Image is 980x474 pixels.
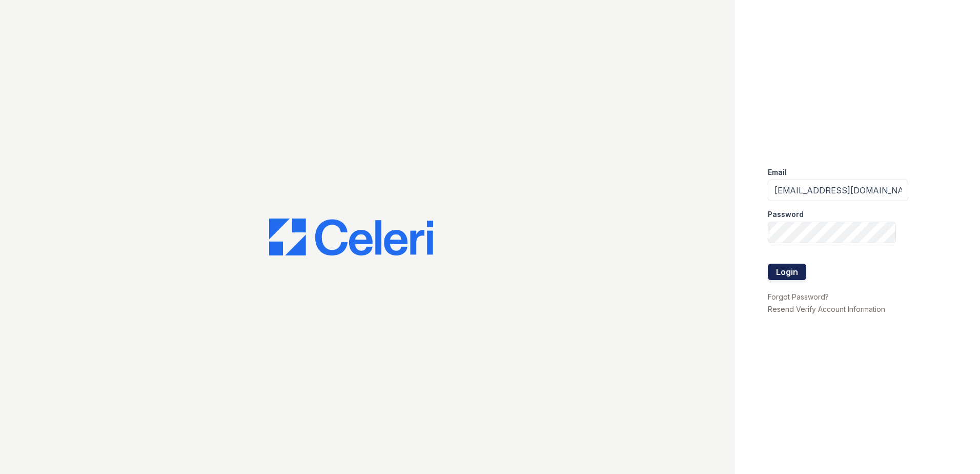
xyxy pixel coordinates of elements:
[768,209,804,220] label: Password
[768,264,806,280] button: Login
[269,219,433,255] img: CE_Logo_Blue-a8612792a0a2168367f1c8372b55b34899dd931a85d93a1a3d3e32e68fde9ad4.png
[768,292,829,301] a: Forgot Password?
[768,305,885,313] a: Resend Verify Account Information
[768,167,787,177] label: Email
